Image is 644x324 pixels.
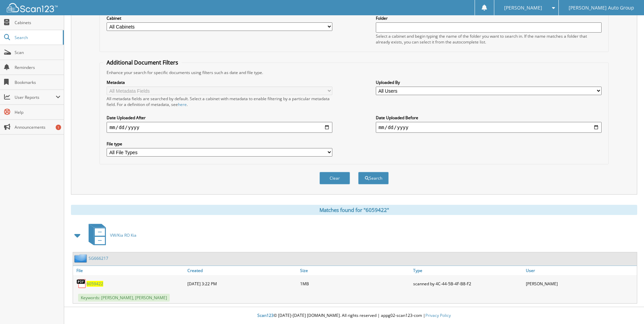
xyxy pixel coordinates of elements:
[15,94,56,100] span: User Reports
[569,6,634,10] span: [PERSON_NAME] Auto Group
[15,65,60,70] span: Reminders
[15,50,60,55] span: Scan
[87,281,103,287] a: 6059422
[298,277,411,290] div: 1MB
[178,102,187,107] a: here
[411,277,524,290] div: scanned by 4C-44-5B-4F-B8-F2
[257,312,274,318] span: Scan123
[15,20,60,25] span: Cabinets
[110,232,136,238] span: VW/Kia RO Kia
[376,122,602,133] input: end
[107,15,332,21] label: Cabinet
[411,266,524,275] a: Type
[85,222,136,249] a: VW/Kia RO Kia
[298,266,411,275] a: Size
[15,124,60,130] span: Announcements
[524,266,637,275] a: User
[319,172,350,184] button: Clear
[15,79,60,85] span: Bookmarks
[56,125,61,130] div: 1
[186,266,298,275] a: Created
[524,277,637,290] div: [PERSON_NAME]
[107,122,332,133] input: start
[7,3,58,12] img: scan123-logo-white.svg
[376,115,602,121] label: Date Uploaded Before
[107,96,332,107] div: All metadata fields are searched by default. Select a cabinet with metadata to enable filtering b...
[107,115,332,121] label: Date Uploaded After
[73,266,186,275] a: File
[376,15,602,21] label: Folder
[425,312,451,318] a: Privacy Policy
[78,294,170,302] span: Keywords: [PERSON_NAME], [PERSON_NAME]
[376,79,602,85] label: Uploaded By
[103,70,605,75] div: Enhance your search for specific documents using filters such as date and file type.
[74,254,89,263] img: folder2.png
[15,109,60,115] span: Help
[376,33,602,45] div: Select a cabinet and begin typing the name of the folder you want to search in. If the name match...
[64,307,644,324] div: © [DATE]-[DATE] [DOMAIN_NAME]. All rights reserved | appg02-scan123-com |
[71,205,637,215] div: Matches found for "6059422"
[358,172,389,184] button: Search
[107,141,332,147] label: File type
[107,79,332,85] label: Metadata
[103,59,182,66] legend: Additional Document Filters
[610,291,644,324] iframe: Chat Widget
[89,255,108,261] a: SG666217
[504,6,542,10] span: [PERSON_NAME]
[15,35,59,40] span: Search
[186,277,298,290] div: [DATE] 3:22 PM
[76,278,87,289] img: PDF.png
